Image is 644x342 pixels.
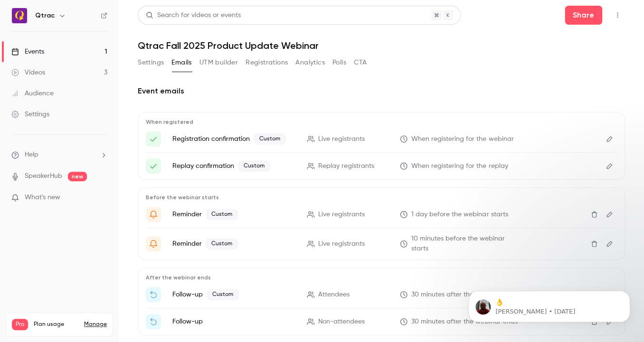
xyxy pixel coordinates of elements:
span: 30 minutes after the webinar ends [411,317,517,327]
span: Live registrants [318,210,365,220]
span: Non-attendees [318,317,365,327]
span: Pro [12,319,28,330]
span: Custom [238,160,270,172]
span: Replay registrants [318,161,374,171]
span: Custom [206,209,238,220]
li: Here's your access link to {{ event_name }}! [146,131,617,147]
p: Follow-up [172,289,295,300]
button: Settings [138,55,164,70]
h2: Event emails [138,85,625,97]
p: Reminder [172,238,295,250]
a: SpeakerHub [25,171,62,181]
p: Replay confirmation [172,160,295,172]
button: Edit [602,236,617,251]
li: Here's your access link to {{ event_name }}! [146,158,617,174]
button: Share [565,6,602,25]
button: Delete [587,207,602,222]
button: Emails [171,55,191,70]
li: Thanks for attending {{ event_name }} [146,287,617,302]
span: 1 day before the webinar starts [411,210,508,220]
span: Custom [206,238,238,250]
p: Before the webinar starts [146,194,617,201]
span: Live registrants [318,239,365,249]
span: Plan usage [34,321,78,328]
button: Edit [602,158,617,174]
h1: Qtrac Fall 2025 Product Update Webinar [138,40,625,51]
span: Live registrants [318,134,365,144]
div: Settings [11,110,49,119]
p: Registration confirmation [172,133,295,145]
span: Custom [207,289,239,300]
span: 10 minutes before the webinar starts [411,234,523,254]
li: help-dropdown-opener [11,150,107,160]
button: Registrations [246,55,288,70]
h6: Qtrac [35,11,55,20]
span: new [68,172,87,181]
div: Search for videos or events [146,10,241,20]
span: When registering for the webinar [411,134,513,144]
span: Help [25,150,38,160]
span: Custom [254,133,286,145]
button: Delete [587,236,602,251]
li: Get Ready for '{{ event_name }}' tomorrow! [146,207,617,222]
button: Analytics [295,55,325,70]
div: Events [11,47,44,56]
span: What's new [25,193,60,203]
button: Edit [602,207,617,222]
div: Audience [11,89,54,98]
button: Edit [602,131,617,147]
button: Polls [332,55,346,70]
img: Qtrac [12,8,27,23]
span: 30 minutes after the webinar ends [411,290,517,300]
p: When registered [146,118,617,126]
p: Follow-up [172,317,295,326]
li: Watch the replay of {{ event_name }} [146,314,617,329]
span: When registering for the replay [411,161,508,171]
iframe: Intercom notifications message [454,271,644,337]
a: Manage [84,321,107,328]
span: Attendees [318,290,350,300]
li: {{ event_name }} is about to go live [146,234,617,254]
button: CTA [354,55,367,70]
button: UTM builder [199,55,238,70]
div: Videos [11,68,45,77]
p: After the webinar ends [146,274,617,281]
p: Reminder [172,209,295,220]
